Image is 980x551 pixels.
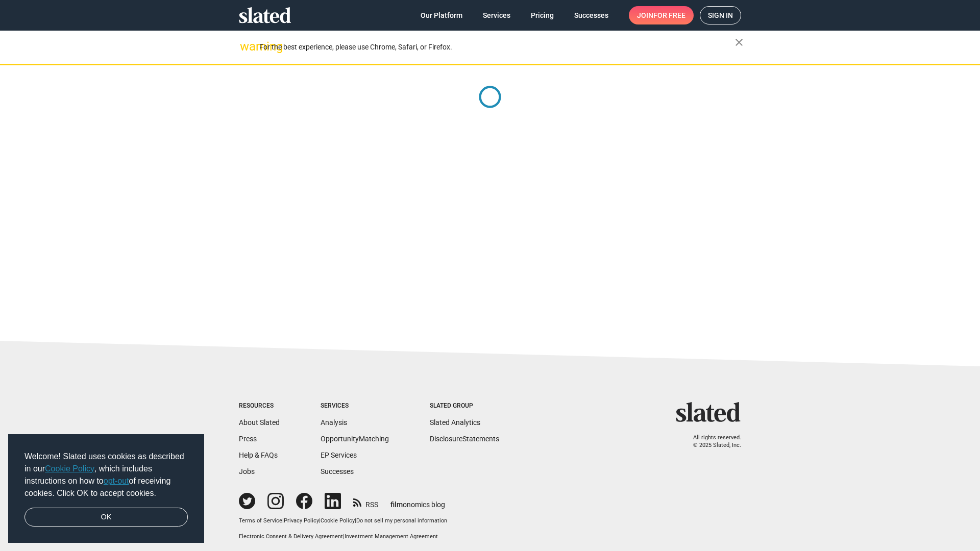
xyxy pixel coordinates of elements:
[390,492,445,510] a: filmonomics blog
[8,434,204,543] div: cookieconsent
[284,517,319,524] a: Privacy Policy
[629,6,694,24] a: Joinfor free
[239,402,280,410] div: Resources
[355,517,356,524] span: |
[475,6,519,24] a: Services
[321,467,354,475] a: Successes
[531,6,554,24] span: Pricing
[239,467,255,475] a: Jobs
[682,434,741,449] p: All rights reserved. © 2025 Slated, Inc.
[321,402,389,410] div: Services
[239,517,282,524] a: Terms of Service
[45,464,94,473] a: Cookie Policy
[343,533,345,540] span: |
[345,533,438,540] a: Investment Management Agreement
[637,6,685,24] span: Join
[700,6,741,24] a: Sign in
[104,477,129,485] a: opt-out
[321,435,389,443] a: OpportunityMatching
[239,418,280,427] a: About Slated
[430,435,499,443] a: DisclosureStatements
[566,6,617,24] a: Successes
[356,517,447,525] button: Do not sell my personal information
[430,418,480,427] a: Slated Analytics
[483,6,510,24] span: Services
[412,6,471,24] a: Our Platform
[523,6,562,24] a: Pricing
[259,40,735,54] div: For the best experience, please use Chrome, Safari, or Firefox.
[282,517,284,524] span: |
[733,36,745,48] mat-icon: close
[321,451,357,459] a: EP Services
[653,6,685,24] span: for free
[574,6,608,24] span: Successes
[390,500,403,509] span: film
[319,517,321,524] span: |
[321,517,355,524] a: Cookie Policy
[708,7,733,24] span: Sign in
[24,450,188,499] span: Welcome! Slated uses cookies as described in our , which includes instructions on how to of recei...
[353,494,378,510] a: RSS
[321,418,347,427] a: Analysis
[239,533,343,540] a: Electronic Consent & Delivery Agreement
[239,435,257,443] a: Press
[421,6,462,24] span: Our Platform
[430,402,499,410] div: Slated Group
[240,40,252,53] mat-icon: warning
[239,451,278,459] a: Help & FAQs
[24,508,188,527] a: dismiss cookie message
